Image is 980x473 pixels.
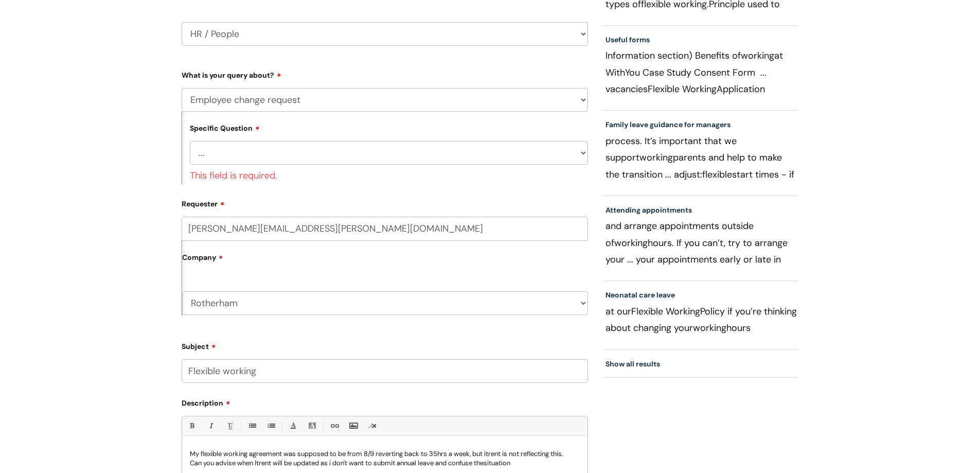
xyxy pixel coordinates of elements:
[614,237,648,249] span: working
[639,151,673,164] span: working
[328,419,341,432] a: Link
[287,419,299,432] a: Font Color
[306,419,318,432] a: Back Color
[182,217,588,240] input: Email
[182,339,588,351] label: Subject
[204,419,217,432] a: Italic (Ctrl-I)
[631,305,663,318] span: Flexible
[182,395,588,408] label: Description
[605,218,797,267] p: and arrange appointments outside of hours. If you can’t, try to arrange your ... your appointment...
[702,168,732,181] span: flexible
[605,47,797,97] p: Information section) Benefits of at WithYou Case Study Consent Form ... vacancies Application Req...
[648,83,680,95] span: Flexible
[693,322,726,334] span: working
[741,49,774,62] span: working
[190,122,260,133] label: Specific Question
[190,449,580,459] p: My flexible working agreement was supposed to be from 8/9 reverting back to 35hrs a week, but itr...
[605,133,797,182] p: process. It’s important that we support parents and help to make the transition ... adjust: start...
[245,419,258,432] a: • Unordered List (Ctrl-Shift-7)
[605,35,650,44] a: Useful forms
[605,120,730,129] a: Family leave guidance for managers
[682,83,717,95] span: Working
[605,290,675,300] a: Neonatal care leave
[190,165,588,184] div: This field is required.
[190,459,580,468] p: Can you advise when Itrent will be updated as i don't want to submit annual leave and confuse the...
[182,250,588,273] label: Company
[182,196,588,208] label: Requester
[182,67,588,80] label: What is your query about?
[264,419,277,432] a: 1. Ordered List (Ctrl-Shift-8)
[605,303,797,337] p: at our Policy if you’re thinking about changing your hours
[185,419,198,432] a: Bold (Ctrl-B)
[347,419,360,432] a: Insert Image...
[223,419,236,432] a: Underline(Ctrl-U)
[666,305,700,318] span: Working
[605,205,692,215] a: Attending appointments
[366,419,379,432] a: Remove formatting (Ctrl-\)
[605,359,660,369] a: Show all results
